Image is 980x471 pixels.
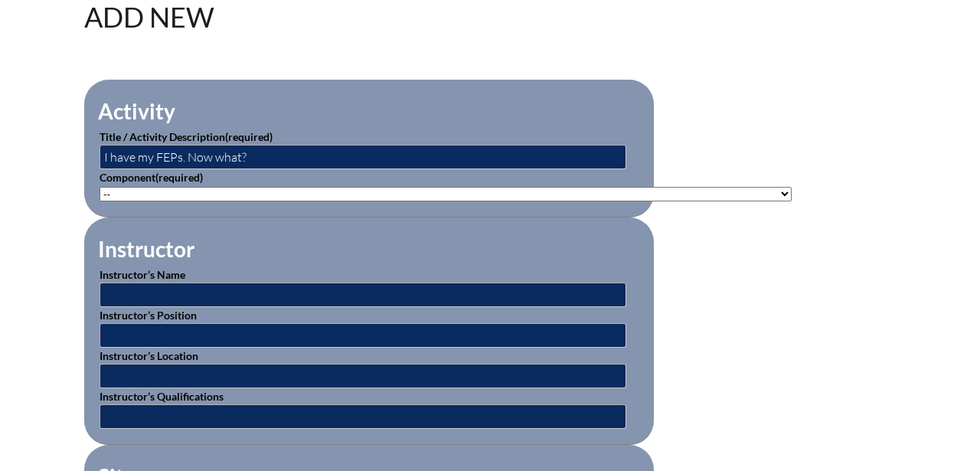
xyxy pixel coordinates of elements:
[84,3,587,31] h1: Add New
[100,309,197,322] label: Instructor’s Position
[225,130,273,143] span: (required)
[96,98,177,124] legend: Activity
[100,171,203,184] label: Component
[100,349,198,362] label: Instructor’s Location
[96,236,196,262] legend: Instructor
[100,187,792,201] select: activity_component[data][]
[100,130,273,143] label: Title / Activity Description
[155,171,203,184] span: (required)
[100,390,224,403] label: Instructor’s Qualifications
[100,268,185,281] label: Instructor’s Name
